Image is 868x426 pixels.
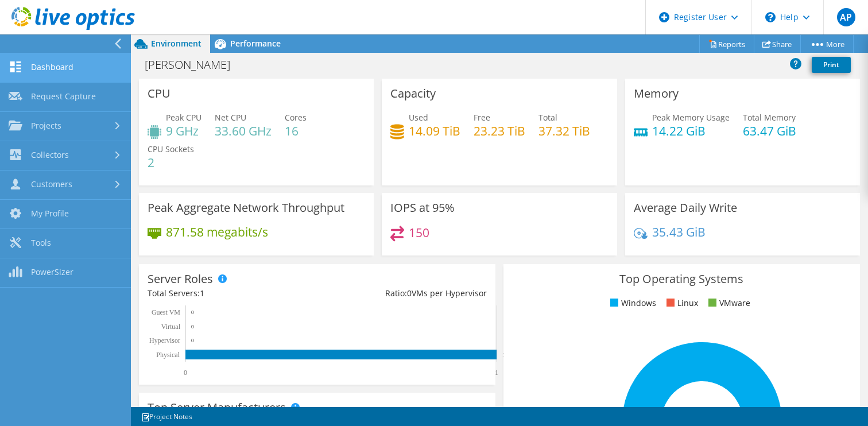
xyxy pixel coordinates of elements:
[652,125,730,137] h4: 14.22 GiB
[148,273,213,285] h3: Server Roles
[285,112,307,123] span: Cores
[800,35,854,53] a: More
[512,273,851,285] h3: Top Operating Systems
[409,125,460,137] h4: 14.09 TiB
[765,12,776,22] svg: \n
[191,338,194,343] text: 0
[200,288,204,299] span: 1
[664,297,698,309] li: Linux
[149,336,180,344] text: Hypervisor
[812,57,851,73] a: Print
[538,112,557,123] span: Total
[706,297,750,309] li: VMware
[230,38,281,49] span: Performance
[634,202,737,214] h3: Average Daily Write
[652,112,730,123] span: Peak Memory Usage
[652,226,706,238] h4: 35.43 GiB
[148,401,286,414] h3: Top Server Manufacturers
[317,287,486,300] div: Ratio: VMs per Hypervisor
[191,309,194,315] text: 0
[148,144,194,154] span: CPU Sockets
[743,125,796,137] h4: 63.47 GiB
[191,324,194,330] text: 0
[743,112,796,123] span: Total Memory
[151,38,201,49] span: Environment
[166,226,268,238] h4: 871.58 megabits/s
[474,125,525,137] h4: 23.23 TiB
[634,87,679,100] h3: Memory
[699,35,754,53] a: Reports
[538,125,590,137] h4: 37.32 TiB
[607,297,656,309] li: Windows
[156,351,180,359] text: Physical
[133,409,200,424] a: Project Notes
[474,112,490,123] span: Free
[148,87,170,100] h3: CPU
[139,59,248,71] h1: [PERSON_NAME]
[837,8,855,26] span: AP
[754,35,801,53] a: Share
[390,202,455,214] h3: IOPS at 95%
[148,202,344,214] h3: Peak Aggregate Network Throughput
[215,112,246,123] span: Net CPU
[148,156,194,169] h4: 2
[407,288,412,299] span: 0
[215,125,272,137] h4: 33.60 GHz
[166,112,201,123] span: Peak CPU
[409,226,429,239] h4: 150
[495,369,498,377] text: 1
[285,125,307,137] h4: 16
[161,323,181,331] text: Virtual
[166,125,201,137] h4: 9 GHz
[409,112,428,123] span: Used
[390,87,436,100] h3: Capacity
[148,287,317,300] div: Total Servers:
[184,369,187,377] text: 0
[152,308,180,316] text: Guest VM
